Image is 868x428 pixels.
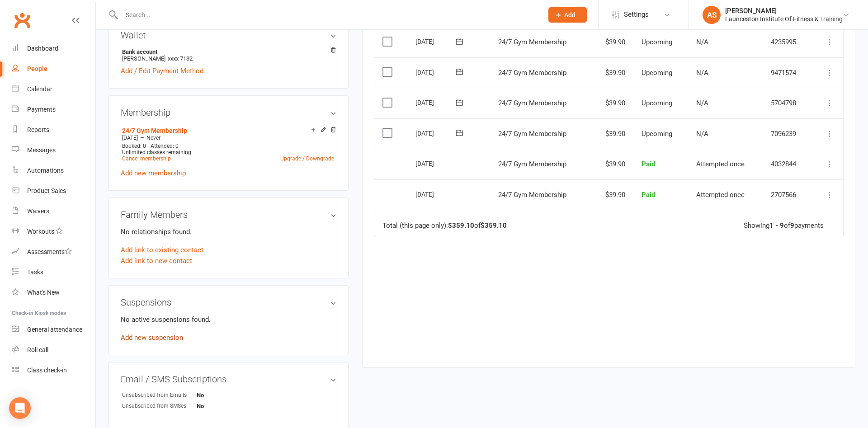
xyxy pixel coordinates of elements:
[725,15,843,23] div: Launceston Institute Of Fitness & Training
[498,38,566,46] span: 24/7 Gym Membership
[12,282,95,303] a: What's New
[642,99,672,107] span: Upcoming
[498,191,566,199] span: 24/7 Gym Membership
[696,99,708,107] span: N/A
[642,160,655,168] span: Paid
[498,99,566,107] span: 24/7 Gym Membership
[121,47,336,63] li: [PERSON_NAME]
[122,155,171,162] a: Cancel membership
[703,6,721,24] div: AS
[197,392,249,399] strong: No
[121,30,336,40] h3: Wallet
[122,135,138,141] span: [DATE]
[27,346,48,353] div: Roll call
[588,149,633,179] td: $39.90
[696,160,745,168] span: Attempted once
[27,106,56,113] div: Payments
[122,391,197,400] div: Unsubscribed from Emails
[564,11,576,19] span: Add
[27,289,60,296] div: What's New
[415,187,457,201] div: [DATE]
[790,221,794,230] strong: 9
[12,201,95,221] a: Waivers
[280,155,334,162] a: Upgrade / Downgrade
[498,130,566,138] span: 24/7 Gym Membership
[12,59,95,79] a: People
[548,7,587,23] button: Add
[27,248,72,255] div: Assessments
[121,108,336,118] h3: Membership
[197,403,249,409] strong: No
[12,320,95,340] a: General attendance kiosk mode
[122,402,197,410] div: Unsubscribed from SMSes
[642,130,672,138] span: Upcoming
[121,245,203,255] a: Add link to existing contact
[415,34,457,48] div: [DATE]
[12,221,95,242] a: Workouts
[642,69,672,77] span: Upcoming
[498,160,566,168] span: 24/7 Gym Membership
[725,7,843,15] div: [PERSON_NAME]
[12,360,95,381] a: Class kiosk mode
[119,9,537,21] input: Search...
[415,65,457,79] div: [DATE]
[27,45,58,52] div: Dashboard
[11,9,33,32] a: Clubworx
[27,167,64,174] div: Automations
[763,88,811,118] td: 5704798
[696,130,708,138] span: N/A
[120,134,336,141] div: —
[12,120,95,140] a: Reports
[121,314,336,325] p: No active suspensions found.
[642,38,672,46] span: Upcoming
[415,126,457,140] div: [DATE]
[744,222,824,230] div: Showing of payments
[27,367,67,374] div: Class check-in
[122,143,146,149] span: Booked: 0
[121,226,336,237] p: No relationships found.
[588,27,633,57] td: $39.90
[588,118,633,149] td: $39.90
[763,57,811,88] td: 9471574
[122,127,187,134] a: 24/7 Gym Membership
[763,149,811,179] td: 4032844
[415,156,457,170] div: [DATE]
[763,118,811,149] td: 7096239
[769,221,784,230] strong: 1 - 9
[27,146,56,154] div: Messages
[121,334,183,342] a: Add new suspension
[27,187,66,194] div: Product Sales
[122,149,191,155] span: Unlimited classes remaining
[122,48,332,55] strong: Bank account
[27,126,49,133] div: Reports
[588,179,633,210] td: $39.90
[588,88,633,118] td: $39.90
[12,99,95,120] a: Payments
[27,228,54,235] div: Workouts
[763,27,811,57] td: 4235995
[27,326,82,333] div: General attendance
[696,69,708,77] span: N/A
[763,179,811,210] td: 2707566
[121,210,336,220] h3: Family Members
[121,255,192,266] a: Add link to new contact
[481,221,507,230] strong: $359.10
[12,160,95,181] a: Automations
[146,135,160,141] span: Never
[498,69,566,77] span: 24/7 Gym Membership
[642,191,655,199] span: Paid
[27,207,49,215] div: Waivers
[12,262,95,282] a: Tasks
[121,66,203,76] a: Add / Edit Payment Method
[448,221,474,230] strong: $359.10
[12,181,95,201] a: Product Sales
[27,65,47,72] div: People
[12,79,95,99] a: Calendar
[121,297,336,307] h3: Suspensions
[12,340,95,360] a: Roll call
[624,5,649,25] span: Settings
[382,222,507,230] div: Total (this page only): of
[121,169,186,177] a: Add new membership
[696,38,708,46] span: N/A
[696,191,745,199] span: Attempted once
